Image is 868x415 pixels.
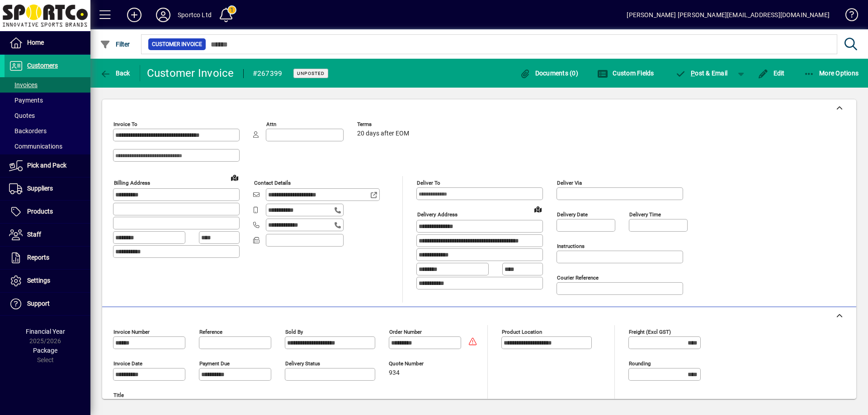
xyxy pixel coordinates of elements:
a: Home [5,32,90,54]
mat-label: Invoice number [113,329,150,335]
mat-label: Deliver via [557,180,582,186]
mat-label: Invoice date [113,360,142,367]
a: View on map [531,202,545,216]
span: Communications [9,143,62,150]
mat-label: Instructions [557,243,585,249]
mat-label: Delivery time [629,211,661,218]
mat-label: Rounding [629,360,651,367]
button: Back [98,65,132,81]
span: Invoices [9,81,38,89]
span: More Options [804,70,859,77]
a: View on map [227,170,242,185]
span: Package [33,347,57,354]
span: Customers [27,62,58,69]
span: Support [27,300,50,307]
span: Reports [27,254,49,261]
a: Communications [5,139,90,154]
button: Filter [98,36,132,52]
div: Sportco Ltd [178,8,212,22]
a: Knowledge Base [839,2,857,31]
span: Unposted [297,70,325,76]
a: Products [5,201,90,223]
span: Documents (0) [519,70,578,77]
span: Settings [27,277,50,284]
mat-label: Attn [266,121,276,127]
span: Payments [9,97,43,104]
a: Suppliers [5,177,90,200]
div: #267399 [253,66,283,81]
mat-label: Reference [199,329,222,335]
span: Back [100,70,130,77]
mat-label: Courier Reference [557,275,599,281]
span: Home [27,39,44,46]
span: 934 [389,369,400,377]
span: 20 days after EOM [357,130,409,137]
a: Backorders [5,123,90,139]
a: Invoices [5,77,90,93]
mat-label: Invoice To [113,121,137,127]
span: Edit [758,70,785,77]
span: Terms [357,121,411,127]
a: Reports [5,247,90,269]
span: Suppliers [27,185,53,192]
span: Quotes [9,112,35,119]
span: Backorders [9,127,47,135]
mat-label: Payment due [199,360,230,367]
mat-label: Order number [389,329,422,335]
a: Settings [5,270,90,292]
button: Edit [755,65,787,81]
div: [PERSON_NAME] [PERSON_NAME][EMAIL_ADDRESS][DOMAIN_NAME] [627,8,830,22]
span: Financial Year [26,328,65,335]
a: Quotes [5,108,90,123]
button: Custom Fields [595,65,656,81]
span: Custom Fields [597,70,654,77]
span: ost & Email [675,70,728,77]
app-page-header-button: Back [90,65,140,81]
button: More Options [802,65,861,81]
button: Documents (0) [517,65,580,81]
mat-label: Product location [502,329,542,335]
span: Products [27,208,53,215]
button: Profile [149,7,178,23]
mat-label: Delivery date [557,211,588,218]
mat-label: Delivery status [285,360,320,367]
mat-label: Sold by [285,329,303,335]
div: Customer Invoice [147,66,234,80]
mat-label: Deliver To [417,180,440,186]
span: Filter [100,41,130,48]
button: Add [120,7,149,23]
mat-label: Freight (excl GST) [629,329,671,335]
span: Quote number [389,361,443,367]
span: Staff [27,231,41,238]
span: Pick and Pack [27,162,66,169]
a: Support [5,293,90,315]
span: Customer Invoice [152,40,202,49]
a: Staff [5,224,90,246]
button: Post & Email [671,65,732,81]
span: P [691,70,695,77]
a: Pick and Pack [5,154,90,177]
mat-label: Title [113,392,124,398]
a: Payments [5,93,90,108]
